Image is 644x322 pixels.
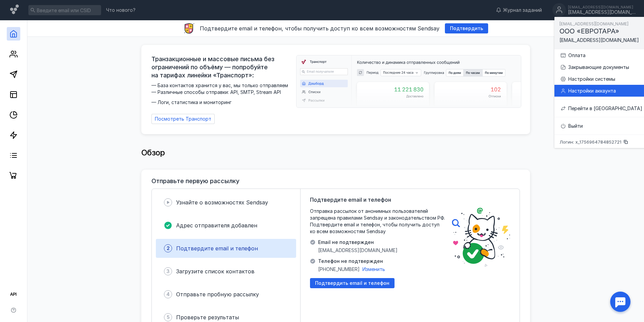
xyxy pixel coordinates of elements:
button: Изменить [362,266,385,273]
span: [PHONE_NUMBER] [318,266,360,273]
span: Подтвердите email и телефон, чтобы получить доступ ко всем возможностям Sendsay [200,25,439,32]
h3: Отправьте первую рассылку [151,178,239,184]
span: Логин: x_1756964784852721 [559,140,621,144]
a: Что нового? [103,8,139,13]
div: Перейти в [GEOGRAPHIC_DATA] [568,105,642,112]
span: 2 [167,245,170,252]
img: dashboard-transport-banner [296,55,521,107]
span: 5 [167,314,170,321]
span: Подтвердить [450,26,483,31]
a: Журнал заданий [493,7,545,14]
div: Настройки системы [568,76,642,82]
span: 3 [166,268,170,275]
img: poster [452,208,510,267]
span: — База контактов хранится у вас, мы только отправляем — Различные способы отправки: API, SMTP, St... [151,82,292,106]
span: Телефон не подтвержден [318,258,385,265]
span: Адрес отправителя добавлен [176,222,257,229]
div: Закрывающие документы [568,64,642,71]
span: Подтвердите email и телефон [310,196,391,204]
span: Подтвердить email и телефон [315,280,389,286]
span: Подтвердите email и телефон [176,245,258,252]
span: Что нового? [106,8,136,13]
span: Отправка рассылок от анонимных пользователей запрещена правилами Sendsay и законодательством РФ. ... [310,208,445,235]
span: [EMAIL_ADDRESS][DOMAIN_NAME] [559,37,639,43]
input: Введите email или CSID [28,5,101,15]
span: Email не подтвержден [318,239,398,246]
span: Транзакционные и массовые письма без ограничений по объёму — попробуйте на тарифах линейки «Транс... [151,55,292,79]
span: Обзор [141,148,165,157]
span: [EMAIL_ADDRESS][DOMAIN_NAME] [559,21,628,26]
span: Журнал заданий [503,7,542,14]
a: Посмотреть Транспорт [151,114,215,124]
span: [EMAIL_ADDRESS][DOMAIN_NAME] [318,247,398,254]
div: [EMAIL_ADDRESS][DOMAIN_NAME] [568,9,636,15]
span: Узнайте о возможностях Sendsay [176,199,268,206]
div: [EMAIL_ADDRESS][DOMAIN_NAME] [568,5,636,9]
div: Настройки аккаунта [568,88,642,94]
span: Изменить [362,266,385,272]
div: Выйти [568,123,642,129]
span: Проверьте результаты [176,314,239,321]
button: Подтвердить email и телефон [310,278,395,288]
span: Посмотреть Транспорт [155,116,211,122]
span: 4 [166,291,170,298]
button: Подтвердить [445,23,488,33]
span: ООО «ЕВРОТАРА» [559,27,619,35]
span: Загрузите список контактов [176,268,255,275]
span: Отправьте пробную рассылку [176,291,259,298]
div: Оплата [568,52,642,59]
